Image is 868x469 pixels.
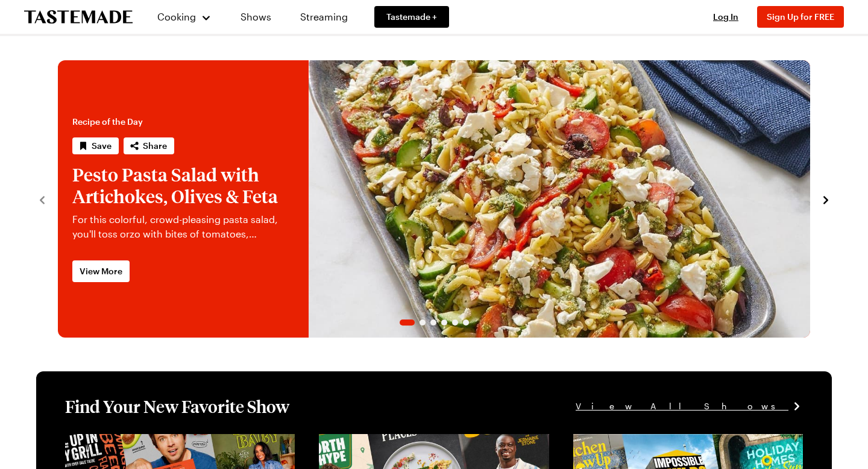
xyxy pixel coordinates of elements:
[430,319,436,326] span: Go to slide 3
[65,435,230,447] a: View full content for [object Object]
[820,192,832,206] button: navigate to next item
[72,137,119,154] button: Save recipe
[374,6,449,28] a: Tastemade +
[400,319,415,326] span: Go to slide 1
[463,319,469,326] span: Go to slide 6
[36,192,48,206] button: navigate to previous item
[767,11,834,22] span: Sign Up for FREE
[757,6,844,28] button: Sign Up for FREE
[441,319,447,326] span: Go to slide 4
[702,11,750,23] button: Log In
[92,140,112,152] span: Save
[452,319,458,326] span: Go to slide 5
[576,400,803,413] a: View All Shows
[58,60,810,338] div: 1 / 6
[65,395,289,417] h1: Find Your New Favorite Show
[420,319,426,326] span: Go to slide 2
[24,10,133,24] a: To Tastemade Home Page
[319,435,483,447] a: View full content for [object Object]
[157,11,196,22] span: Cooking
[576,400,788,413] span: View All Shows
[386,11,437,23] span: Tastemade +
[124,137,174,154] button: Share
[157,2,212,31] button: Cooking
[573,435,738,447] a: View full content for [object Object]
[72,260,130,282] a: View More
[713,11,738,22] span: Log In
[80,265,122,277] span: View More
[143,140,167,152] span: Share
